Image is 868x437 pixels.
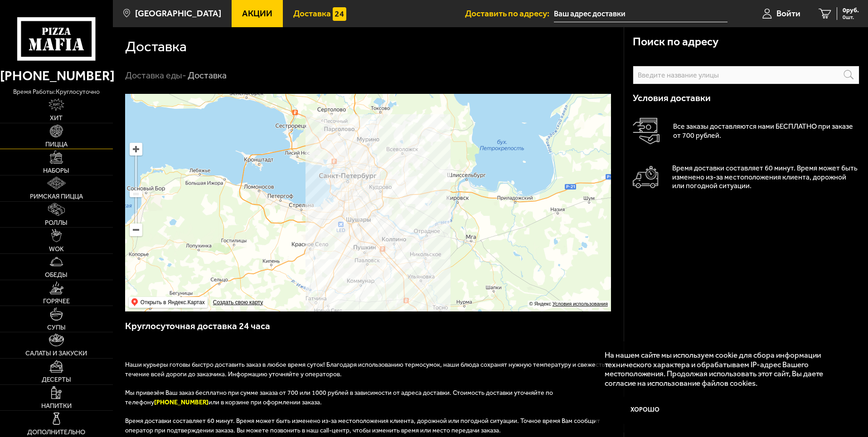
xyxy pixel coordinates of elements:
[129,297,208,308] ymaps: Открыть в Яндекс.Картах
[242,9,272,18] span: Акции
[141,297,205,308] ymaps: Открыть в Яндекс.Картах
[47,324,66,330] span: Супы
[633,166,659,188] img: Автомобиль доставки
[776,9,800,18] span: Войти
[43,167,69,174] span: Наборы
[50,115,63,121] span: Хит
[554,5,727,22] input: Ваш адрес доставки
[333,7,346,21] img: 15daf4d41897b9f0e9f617042186c801.svg
[125,70,186,81] a: Доставка еды-
[49,246,64,252] span: WOK
[30,193,83,199] span: Римская пицца
[135,9,221,18] span: [GEOGRAPHIC_DATA]
[125,39,187,54] h1: Доставка
[45,219,68,226] span: Роллы
[41,403,72,409] span: Напитки
[673,122,859,140] p: Все заказы доставляются нами БЕСПЛАТНО при заказе от 700 рублей.
[43,298,70,304] span: Горячее
[672,164,859,191] p: Время доставки составляет 60 минут. Время может быть изменено из-за местоположения клиента, дорож...
[605,397,686,424] button: Хорошо
[27,429,85,435] span: Дополнительно
[553,301,608,306] a: Условия использования
[125,417,600,434] span: Время доставки составляет 60 минут. Время может быть изменено из-за местоположения клиента, дорож...
[188,70,227,82] div: Доставка
[633,36,718,48] h3: Поиск по адресу
[529,301,551,306] ymaps: © Яндекс
[843,7,859,14] span: 0 руб.
[125,320,612,342] h3: Круглосуточная доставка 24 часа
[125,361,610,378] span: Наши курьеры готовы быстро доставить заказ в любое время суток! Благодаря использованию термосумо...
[465,9,554,18] span: Доставить по адресу:
[843,15,859,20] span: 0 шт.
[605,350,842,388] p: На нашем сайте мы используем cookie для сбора информации технического характера и обрабатываем IP...
[125,389,553,406] span: Мы привезём Ваш заказ бесплатно при сумме заказа от 700 или 1000 рублей в зависимости от адреса д...
[45,141,68,147] span: Пицца
[45,272,68,278] span: Обеды
[633,66,859,84] input: Введите название улицы
[293,9,331,18] span: Доставка
[154,398,209,406] b: [PHONE_NUMBER]
[633,93,859,103] h3: Условия доставки
[25,350,87,356] span: Салаты и закуски
[211,299,265,306] a: Создать свою карту
[42,376,71,383] span: Десерты
[633,118,659,145] img: Оплата доставки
